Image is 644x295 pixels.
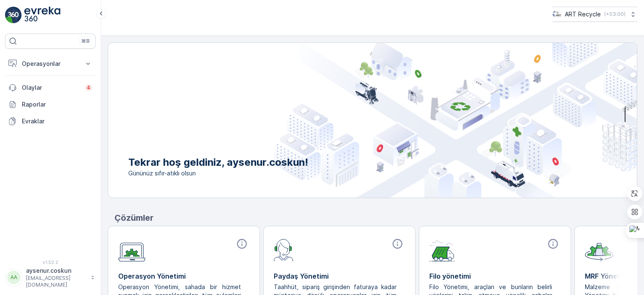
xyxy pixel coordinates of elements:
p: Raporlar [22,100,92,109]
p: Tekrar hoş geldiniz, aysenur.coskun! [128,156,308,169]
p: Operasyon Yönetimi [118,271,249,281]
p: ART Recycle [565,10,601,18]
span: Gününüz sıfır-atıklı olsun [128,169,308,178]
img: city illustration [274,43,637,198]
span: v 1.52.2 [5,260,96,265]
img: logo [5,7,22,23]
p: aysenur.coskun [26,266,86,275]
img: module-icon [429,238,455,261]
p: Filo yönetimi [429,271,561,281]
button: AAaysenur.coskun[EMAIL_ADDRESS][DOMAIN_NAME] [5,266,96,288]
p: Çözümler [114,211,637,224]
img: module-icon [585,238,613,261]
p: [EMAIL_ADDRESS][DOMAIN_NAME] [26,275,86,288]
div: AA [7,271,21,284]
button: ART Recycle(+03:00) [552,7,637,22]
p: ( +03:00 ) [604,11,626,18]
p: 4 [87,84,91,91]
p: Evraklar [22,117,92,125]
img: image_23.png [552,10,561,19]
img: module-icon [274,238,293,261]
p: Olaylar [22,84,80,92]
img: logo_light-DOdMpM7g.png [24,7,60,23]
p: Paydaş Yönetimi [274,271,405,281]
p: Operasyonlar [22,60,79,68]
a: Evraklar [5,113,96,130]
a: Olaylar4 [5,79,96,96]
button: Operasyonlar [5,55,96,72]
p: ⌘B [81,38,90,44]
a: Raporlar [5,96,96,113]
img: module-icon [118,238,145,262]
